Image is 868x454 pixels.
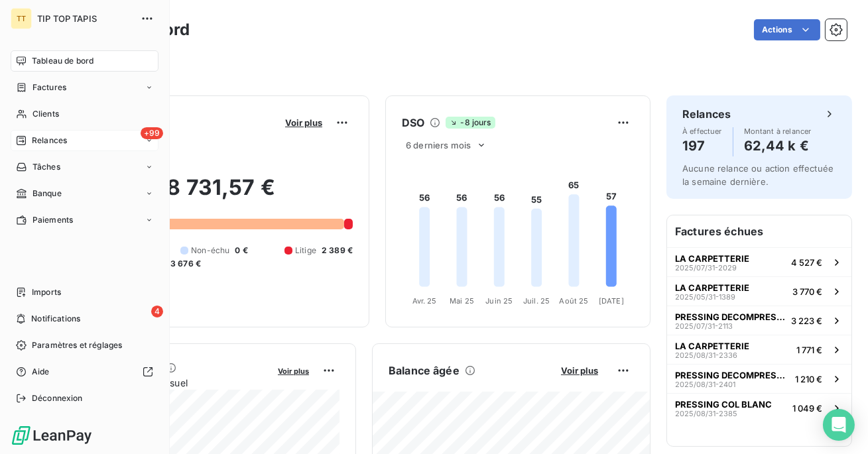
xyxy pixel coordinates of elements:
[744,135,812,156] h4: 62,44 k €
[675,282,749,293] span: LA CARPETTERIE
[796,345,822,355] span: 1 771 €
[166,258,201,270] span: -3 676 €
[557,365,602,376] button: Voir plus
[151,306,163,317] span: 4
[278,367,309,376] span: Voir plus
[675,253,749,264] span: LA CARPETTERIE
[32,366,50,378] span: Aide
[667,364,851,393] button: PRESSING DECOMPRESSING2025/08/31-24011 210 €
[141,127,163,139] span: +99
[32,161,60,173] span: Tâches
[675,293,735,301] span: 2025/05/31-1389
[559,296,588,306] tspan: Août 25
[599,296,624,306] tspan: [DATE]
[75,376,269,390] span: Chiffre d'affaires mensuel
[295,245,316,256] span: Litige
[31,313,80,325] span: Notifications
[675,380,735,388] span: 2025/08/31-2401
[11,425,93,446] img: Logo LeanPay
[32,188,62,199] span: Banque
[32,214,73,226] span: Paiements
[792,286,822,297] span: 3 770 €
[191,245,229,256] span: Non-échu
[450,296,474,306] tspan: Mai 25
[32,82,66,93] span: Factures
[485,296,513,306] tspan: Juin 25
[32,108,59,120] span: Clients
[406,140,471,150] span: 6 derniers mois
[402,115,424,131] h6: DSO
[32,55,93,67] span: Tableau de bord
[523,296,550,306] tspan: Juil. 25
[754,19,820,40] button: Actions
[412,296,437,306] tspan: Avr. 25
[682,135,722,156] h4: 197
[667,306,851,335] button: PRESSING DECOMPRESSING2025/07/31-21133 223 €
[235,245,247,256] span: 0 €
[667,276,851,306] button: LA CARPETTERIE2025/05/31-13893 770 €
[667,335,851,364] button: LA CARPETTERIE2025/08/31-23361 771 €
[75,174,353,214] h2: 68 731,57 €
[795,374,822,384] span: 1 210 €
[37,13,133,24] span: TIP TOP TAPIS
[682,127,722,135] span: À effectuer
[322,245,353,256] span: 2 389 €
[675,341,749,351] span: LA CARPETTERIE
[675,264,737,272] span: 2025/07/31-2029
[281,117,326,129] button: Voir plus
[389,363,460,378] h6: Balance âgée
[675,410,737,418] span: 2025/08/31-2385
[792,403,822,414] span: 1 049 €
[274,365,313,376] button: Voir plus
[675,399,772,410] span: PRESSING COL BLANC
[561,365,598,376] span: Voir plus
[744,127,812,135] span: Montant à relancer
[11,8,32,29] div: TT
[675,370,790,380] span: PRESSING DECOMPRESSING
[446,117,495,129] span: -8 jours
[32,392,83,404] span: Déconnexion
[667,215,851,247] h6: Factures échues
[667,247,851,276] button: LA CARPETTERIE2025/07/31-20294 527 €
[823,409,855,441] div: Open Intercom Messenger
[32,135,67,146] span: Relances
[667,393,851,422] button: PRESSING COL BLANC2025/08/31-23851 049 €
[791,257,822,268] span: 4 527 €
[675,351,737,359] span: 2025/08/31-2336
[32,286,61,298] span: Imports
[682,163,834,187] span: Aucune relance ou action effectuée la semaine dernière.
[32,339,122,351] span: Paramètres et réglages
[675,312,786,322] span: PRESSING DECOMPRESSING
[675,322,733,330] span: 2025/07/31-2113
[11,361,158,382] a: Aide
[285,117,322,128] span: Voir plus
[791,315,822,326] span: 3 223 €
[682,106,731,122] h6: Relances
